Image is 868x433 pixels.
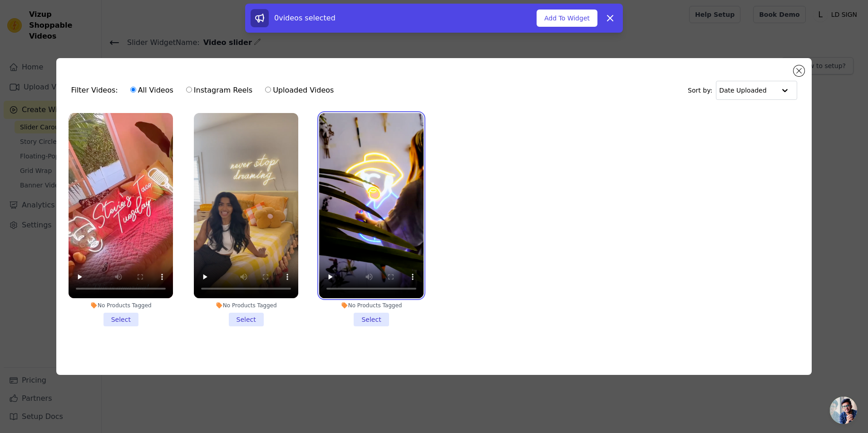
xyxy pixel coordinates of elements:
div: Filter Videos: [71,80,339,101]
div: No Products Tagged [69,302,173,309]
div: Sort by: [688,81,797,100]
label: Uploaded Videos [265,84,334,96]
div: No Products Tagged [194,302,298,309]
div: No Products Tagged [319,302,424,309]
label: All Videos [130,84,174,96]
label: Instagram Reels [186,84,253,96]
button: Add To Widget [537,10,597,27]
span: 0 videos selected [274,14,335,22]
button: Close modal [794,65,804,76]
a: Ouvrir le chat [830,397,857,424]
